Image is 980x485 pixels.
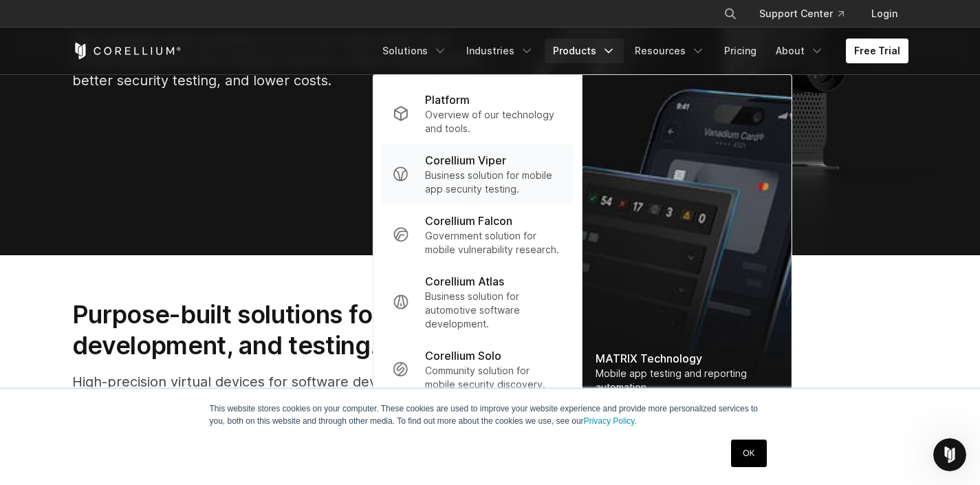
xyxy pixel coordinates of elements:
[72,371,541,413] p: High-precision virtual devices for software developers, security researchers, and pentesting teams.
[425,364,562,391] p: Community solution for mobile security discovery.
[381,144,573,204] a: Corellium Viper Business solution for mobile app security testing.
[584,416,637,426] a: Privacy Policy.
[545,39,624,63] a: Products
[767,39,832,63] a: About
[72,299,541,360] h2: Purpose-built solutions for research, development, and testing.
[596,350,777,367] div: MATRIX Technology
[425,213,512,229] p: Corellium Falcon
[748,1,855,26] a: Support Center
[374,39,455,63] a: Solutions
[425,108,562,136] p: Overview of our technology and tools.
[425,169,562,196] p: Business solution for mobile app security testing.
[731,440,766,467] a: OK
[846,39,908,63] a: Free Trial
[582,75,791,408] img: Matrix_WebNav_1x
[860,1,908,26] a: Login
[72,43,182,59] a: Corellium Home
[707,1,908,26] div: Navigation Menu
[596,367,777,394] div: Mobile app testing and reporting automation.
[933,438,966,471] iframe: Intercom live chat
[425,91,470,108] p: Platform
[425,152,506,169] p: Corellium Viper
[425,290,562,331] p: Business solution for automotive software development.
[627,39,713,63] a: Resources
[210,402,771,427] p: This website stores cookies on your computer. These cookies are used to improve your website expe...
[718,1,743,26] button: Search
[716,39,765,63] a: Pricing
[381,204,573,265] a: Corellium Falcon Government solution for mobile vulnerability research.
[381,83,573,144] a: Platform Overview of our technology and tools.
[425,273,504,290] p: Corellium Atlas
[381,339,573,400] a: Corellium Solo Community solution for mobile security discovery.
[374,39,908,63] div: Navigation Menu
[381,265,573,339] a: Corellium Atlas Business solution for automotive software development.
[582,75,791,408] a: MATRIX Technology Mobile app testing and reporting automation.
[425,347,501,364] p: Corellium Solo
[425,229,562,257] p: Government solution for mobile vulnerability research.
[458,39,542,63] a: Industries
